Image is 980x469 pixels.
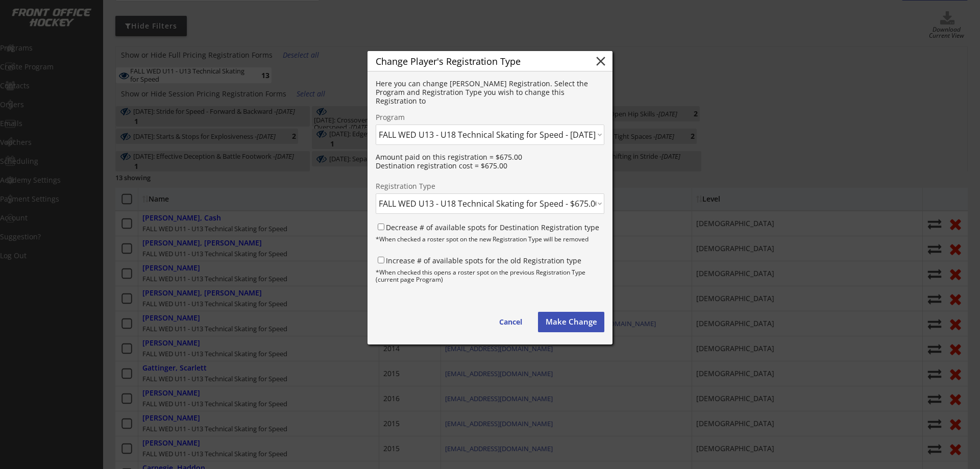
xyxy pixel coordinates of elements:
div: Here you can change [PERSON_NAME] Registration. Select the Program and Registration Type you wish... [376,80,604,106]
div: Change Player's Registration Type [376,57,583,66]
div: *When checked a roster spot on the new Registration Type will be removed [376,236,604,247]
div: Registration Type [376,183,498,191]
button: Make Change [538,312,604,332]
button: Cancel [489,312,532,332]
label: Increase # of available spots for the old Registration type [386,256,581,265]
div: Amount paid on this registration = $675.00 Destination registration cost = $675.00 [376,153,604,170]
label: Decrease # of available spots for Destination Registration type [386,223,599,232]
div: Program [376,114,529,122]
button: close [593,54,608,69]
div: *When checked this opens a roster spot on the previous Registration Type (current page Program) [376,269,604,284]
